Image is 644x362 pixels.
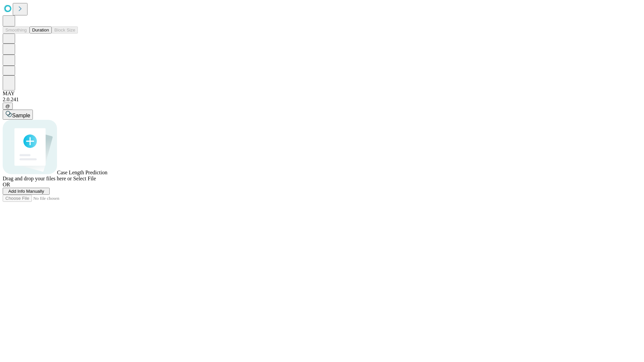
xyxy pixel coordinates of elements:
[57,170,107,175] span: Case Length Prediction
[73,176,96,181] span: Select File
[3,26,30,34] button: Smoothing
[52,26,78,34] button: Block Size
[3,90,641,97] div: MAY
[3,188,50,195] button: Add Info Manually
[3,97,641,103] div: 2.0.241
[3,182,10,187] span: OR
[3,110,33,120] button: Sample
[5,104,10,109] span: @
[12,113,30,118] span: Sample
[3,103,13,110] button: @
[30,26,52,34] button: Duration
[3,176,72,181] span: Drag and drop your files here or
[8,189,44,194] span: Add Info Manually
